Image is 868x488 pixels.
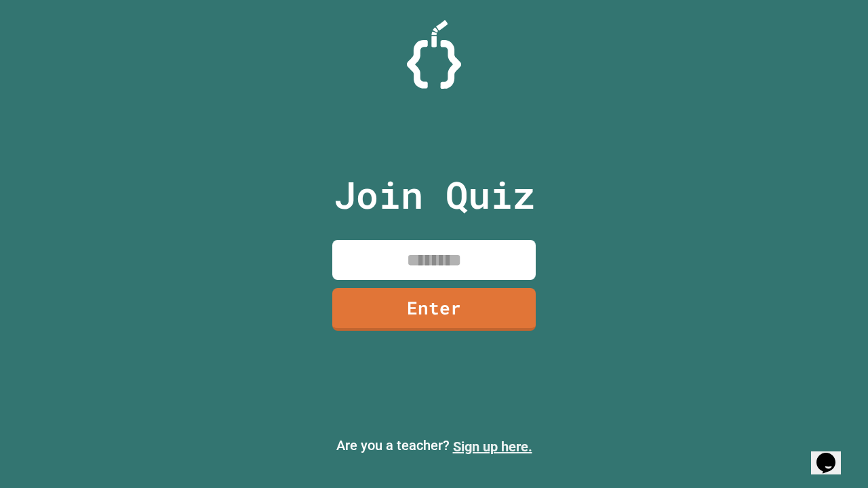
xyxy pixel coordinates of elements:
a: Enter [332,288,536,331]
p: Are you a teacher? [11,435,857,457]
iframe: chat widget [755,375,854,432]
iframe: chat widget [811,434,854,474]
a: Sign up here. [453,439,532,455]
p: Join Quiz [334,167,535,223]
img: Logo.svg [407,20,461,89]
